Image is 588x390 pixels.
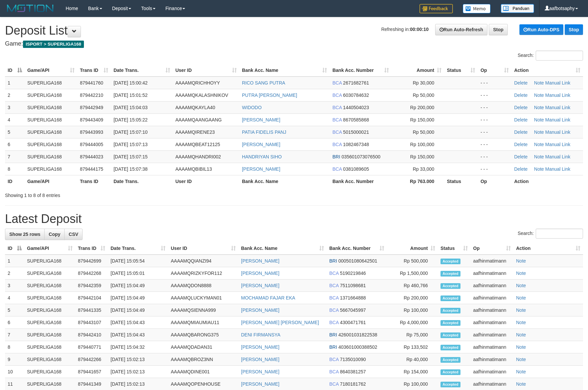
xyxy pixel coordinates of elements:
td: 8 [5,163,25,175]
a: Note [516,357,526,362]
th: Action: activate to sort column ascending [511,64,583,77]
td: SUPERLIGA168 [25,126,77,138]
a: Note [516,381,526,387]
a: CSV [64,229,83,240]
td: 6 [5,138,25,150]
td: [DATE] 15:02:13 [108,353,168,366]
td: Rp 1,500,000 [387,267,438,280]
td: [DATE] 15:05:01 [108,267,168,280]
input: Search: [536,229,583,239]
a: Copy [44,229,65,240]
a: Delete [514,80,527,86]
td: AAAAMQDON8888 [168,280,238,292]
th: ID: activate to sort column descending [5,242,24,255]
a: Note [516,307,526,313]
a: RICO SANG PUTRA [242,80,285,86]
th: Date Trans. [111,175,173,187]
td: 6 [5,316,24,329]
span: Copy 1082467348 to clipboard [343,142,369,147]
a: Note [516,295,526,300]
span: Rp 200,000 [410,105,434,110]
img: Button%20Memo.svg [463,4,491,13]
td: aafhinmatimann [470,353,513,366]
td: SUPERLIGA168 [24,353,75,366]
td: 879441335 [75,304,108,316]
td: 3 [5,101,25,113]
a: Show 25 rows [5,229,45,240]
a: Note [516,283,526,288]
span: Copy 403601000388502 to clipboard [338,344,377,350]
span: 879442210 [80,93,103,98]
span: BRI [329,332,337,337]
a: Note [534,93,544,98]
a: MOCHAMAD FAJAR EKA [241,295,295,300]
td: Rp 133,502 [387,341,438,353]
a: Note [534,142,544,147]
span: [DATE] 15:07:13 [114,142,147,147]
a: Stop [489,24,508,35]
th: User ID [173,175,239,187]
h4: Game: [5,41,583,47]
td: SUPERLIGA168 [24,366,75,378]
span: Accepted [441,271,460,277]
span: Copy 1440504023 to clipboard [343,105,369,110]
span: 879442949 [80,105,103,110]
td: [DATE] 15:04:49 [108,280,168,292]
td: Rp 500,000 [387,255,438,267]
td: aafhinmatimann [470,329,513,341]
a: Delete [514,142,527,147]
a: Run Auto-Refresh [435,24,487,35]
td: 3 [5,280,24,292]
th: Amount: activate to sort column ascending [387,242,438,255]
td: AAAAMQBROZ3NN [168,353,238,366]
span: Copy 8640381257 to clipboard [340,369,366,374]
td: [DATE] 15:04:49 [108,292,168,304]
td: 879443107 [75,316,108,329]
input: Search: [536,51,583,61]
a: Manual Link [545,154,571,159]
img: Feedback.jpg [420,4,453,13]
a: Manual Link [545,93,571,98]
span: BCA [329,320,339,325]
a: [PERSON_NAME] [241,258,279,264]
th: Status: activate to sort column ascending [438,242,470,255]
td: aafhinmatimann [470,292,513,304]
span: Copy 8670585868 to clipboard [343,117,369,122]
span: Rp 33,000 [413,166,435,172]
a: Manual Link [545,129,571,135]
td: SUPERLIGA168 [24,255,75,267]
td: SUPERLIGA168 [25,101,77,113]
a: Manual Link [545,142,571,147]
span: Rp 150,000 [410,117,434,122]
td: Rp 40,000 [387,353,438,366]
a: Note [516,332,526,337]
th: Amount: activate to sort column ascending [392,64,444,77]
a: PUTRA [PERSON_NAME] [242,93,297,98]
td: SUPERLIGA168 [24,292,75,304]
span: Accepted [441,369,460,375]
th: Bank Acc. Number: activate to sort column ascending [330,64,392,77]
span: Accepted [441,320,460,326]
span: [DATE] 15:07:38 [114,166,147,172]
a: WIDODO [242,105,262,110]
span: Accepted [441,259,460,264]
td: - - - [478,113,511,126]
th: ID [5,175,25,187]
span: Copy 035601073076500 to clipboard [342,154,381,159]
td: [DATE] 15:04:49 [108,304,168,316]
span: Copy 4300471761 to clipboard [340,320,366,325]
a: Manual Link [545,105,571,110]
a: PATIA FIDELIS PANJ [242,129,286,135]
td: 879442699 [75,255,108,267]
td: AAAAMQLUCKYMAN01 [168,292,238,304]
span: 879444005 [80,142,103,147]
td: [DATE] 15:04:43 [108,329,168,341]
td: [DATE] 15:05:54 [108,255,168,267]
span: [DATE] 15:07:10 [114,129,147,135]
a: [PERSON_NAME] [241,271,279,276]
span: Rp 30,000 [413,80,435,86]
td: - - - [478,163,511,175]
th: Bank Acc. Number: activate to sort column ascending [327,242,387,255]
th: Bank Acc. Name [239,175,330,187]
th: Action: activate to sort column ascending [513,242,583,255]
